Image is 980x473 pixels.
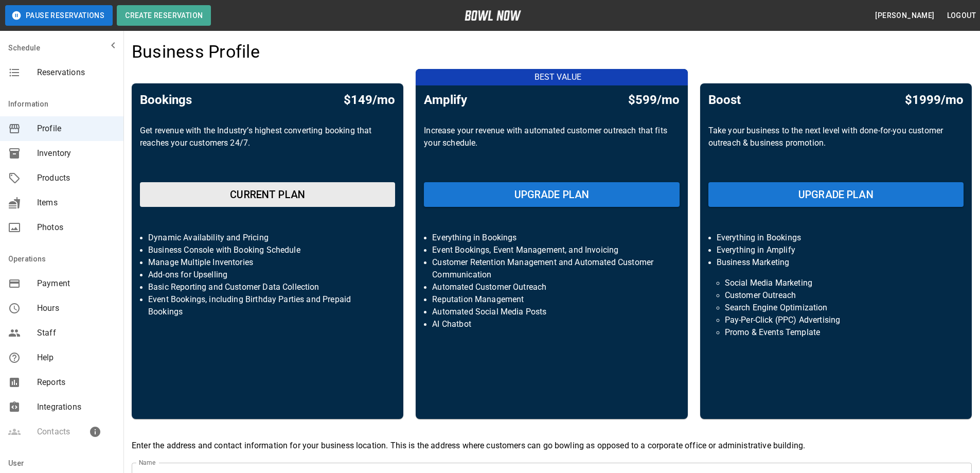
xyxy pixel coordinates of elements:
button: [PERSON_NAME] [871,6,938,25]
p: Customer Retention Management and Automated Customer Communication [432,256,671,281]
p: Social Media Marketing [725,277,947,289]
p: Get revenue with the Industry’s highest converting booking that reaches your customers 24/7. [140,125,395,174]
p: Add-ons for Upselling [148,269,387,281]
p: BEST VALUE [422,71,693,83]
p: Basic Reporting and Customer Data Collection [148,281,387,293]
p: Everything in Bookings [432,232,671,244]
h5: $149/mo [344,92,395,108]
p: Promo & Events Template [725,326,947,339]
p: Increase your revenue with automated customer outreach that fits your schedule. [424,125,679,174]
button: Logout [943,6,980,25]
span: Help [37,352,115,364]
h5: $599/mo [628,92,680,108]
p: Customer Outreach [725,289,947,302]
h4: Business Profile [132,41,260,63]
p: Take your business to the next level with done-for-you customer outreach & business promotion. [708,125,964,174]
p: Business Console with Booking Schedule [148,244,387,256]
button: UPGRADE PLAN [708,182,964,207]
h5: Bookings [140,92,192,108]
span: Inventory [37,147,115,160]
p: Everything in Amplify [717,244,955,256]
span: Payment [37,277,115,290]
p: Search Engine Optimization [725,302,947,314]
span: Photos [37,221,115,234]
p: Manage Multiple Inventories [148,256,387,269]
button: Create Reservation [117,5,211,26]
span: Profile [37,122,115,135]
p: Dynamic Availability and Pricing [148,232,387,244]
p: Business Marketing [717,256,955,269]
img: logo [465,10,521,21]
h5: Amplify [424,92,467,108]
p: Enter the address and contact information for your business location. This is the address where c... [132,440,972,452]
p: Event Bookings, Event Management, and Invoicing [432,244,671,256]
p: AI Chatbot [432,318,671,330]
span: Reports [37,376,115,389]
span: Products [37,172,115,184]
button: UPGRADE PLAN [424,182,679,207]
span: Integrations [37,401,115,413]
span: Reservations [37,66,115,79]
p: Reputation Management [432,293,671,306]
h5: $1999/mo [905,92,964,108]
h6: UPGRADE PLAN [514,186,590,203]
p: Automated Social Media Posts [432,306,671,318]
p: Pay-Per-Click (PPC) Advertising [725,314,947,326]
p: Event Bookings, including Birthday Parties and Prepaid Bookings [148,293,387,318]
span: Staff [37,327,115,339]
p: Everything in Bookings [717,232,955,244]
button: Pause Reservations [5,5,113,26]
span: Items [37,197,115,209]
h6: UPGRADE PLAN [798,186,874,203]
span: Hours [37,302,115,314]
h5: Boost [708,92,741,108]
p: Automated Customer Outreach [432,281,671,293]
